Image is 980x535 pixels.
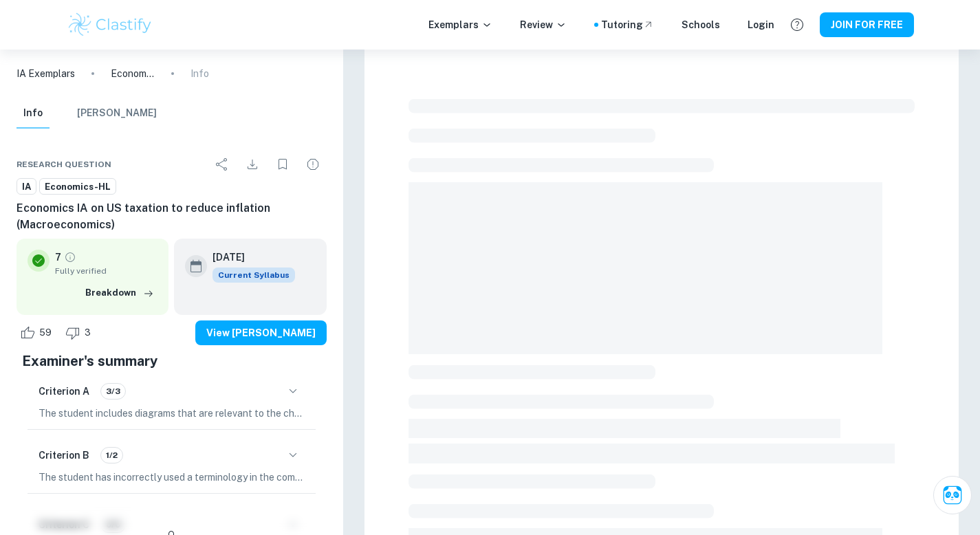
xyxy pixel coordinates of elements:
span: 3 [77,326,98,340]
span: Current Syllabus [213,267,295,283]
button: Breakdown [82,283,157,303]
button: JOIN FOR FREE [820,12,914,37]
p: Economics IA on US taxation to reduce inflation (Macroeconomics) [111,66,155,81]
img: Clastify logo [67,11,154,39]
p: 7 [55,250,61,265]
div: Share [208,151,236,178]
a: Login [748,17,774,32]
h6: Criterion A [39,384,89,399]
h5: Examiner's summary [22,351,321,371]
a: Schools [682,17,720,32]
button: Help and Feedback [785,13,809,36]
span: Research question [17,158,111,171]
a: Tutoring [601,17,654,32]
div: Like [17,322,59,344]
button: Ask Clai [933,476,972,514]
button: [PERSON_NAME] [77,98,157,129]
button: Info [17,98,50,129]
div: Report issue [299,151,327,178]
p: Exemplars [428,17,492,32]
button: View [PERSON_NAME] [195,320,327,345]
p: Review [520,17,567,32]
h6: Economics IA on US taxation to reduce inflation (Macroeconomics) [17,200,327,233]
a: Grade fully verified [64,251,76,263]
span: 59 [32,326,59,340]
span: Fully verified [55,265,157,277]
p: Info [190,66,209,81]
p: The student includes diagrams that are relevant to the chosen concept and topic, such as illustra... [39,406,305,421]
span: IA [17,180,36,194]
div: This exemplar is based on the current syllabus. Feel free to refer to it for inspiration/ideas wh... [213,267,295,283]
div: Bookmark [269,151,296,178]
h6: [DATE] [213,250,284,265]
span: 3/3 [101,385,125,397]
div: Download [239,151,266,178]
p: The student has incorrectly used a terminology in the commentary, as they should have used "disin... [39,470,305,485]
a: Economics-HL [39,178,116,195]
span: Economics-HL [40,180,116,194]
h6: Criterion B [39,448,89,463]
a: IA Exemplars [17,66,75,81]
div: Dislike [62,322,98,344]
a: IA [17,178,36,195]
span: 1/2 [101,449,122,461]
